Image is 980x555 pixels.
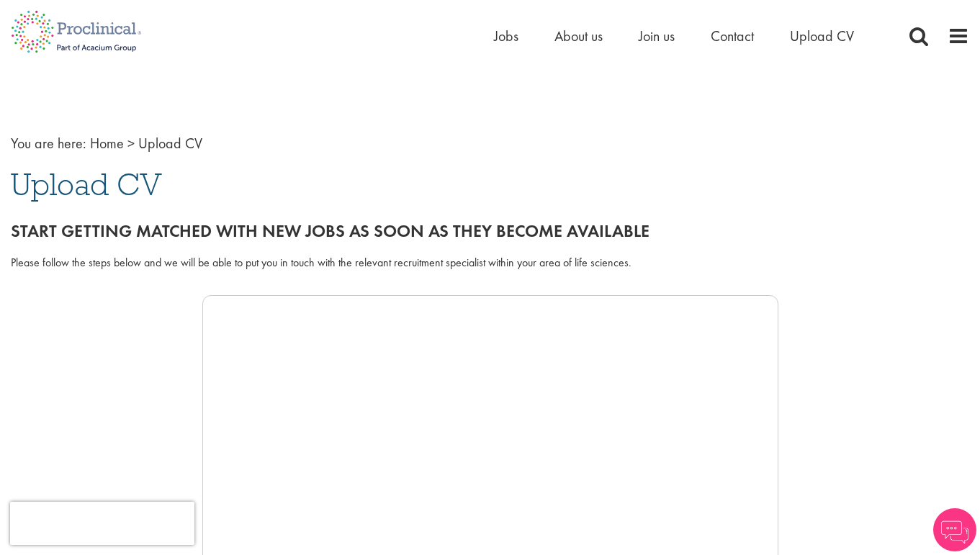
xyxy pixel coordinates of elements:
h2: Start getting matched with new jobs as soon as they become available [11,222,969,240]
span: Upload CV [138,134,202,153]
span: > [127,134,135,153]
a: Upload CV [790,27,854,45]
span: You are here: [11,134,86,153]
a: Contact [711,27,754,45]
a: Jobs [494,27,518,45]
div: Please follow the steps below and we will be able to put you in touch with the relevant recruitme... [11,255,969,271]
iframe: reCAPTCHA [10,502,194,545]
a: Join us [639,27,675,45]
img: Chatbot [933,508,976,551]
a: About us [554,27,603,45]
a: breadcrumb link [90,134,124,153]
span: Upload CV [11,165,162,204]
